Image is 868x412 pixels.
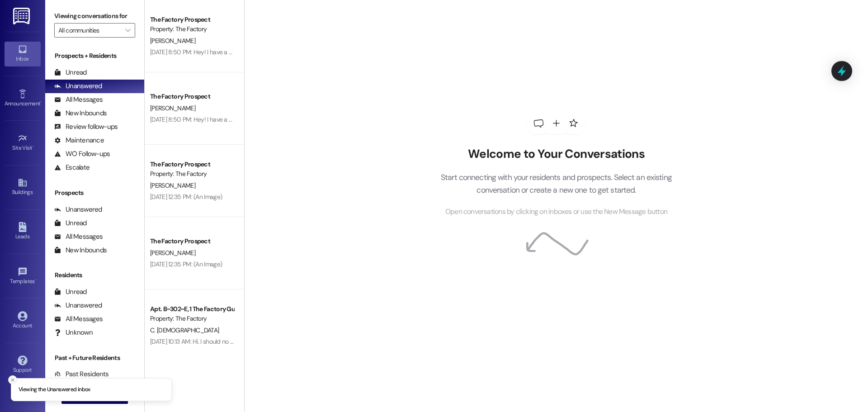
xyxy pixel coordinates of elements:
div: All Messages [54,314,103,324]
div: Property: The Factory [150,314,234,323]
input: All communities [58,23,121,38]
div: Maintenance [54,136,104,145]
div: Unanswered [54,301,102,310]
div: Property: The Factory [150,169,234,179]
p: Viewing the Unanswered inbox [19,386,90,394]
i:  [125,27,130,34]
span: [PERSON_NAME] [150,181,195,189]
div: New Inbounds [54,246,107,255]
a: Inbox [5,42,41,66]
div: All Messages [54,95,103,104]
span: [PERSON_NAME] [150,104,195,112]
div: [DATE] 10:13 AM: Hi. I should no longer be a guarantor on [PERSON_NAME] contract [150,337,365,346]
p: Start connecting with your residents and prospects. Select an existing conversation or create a n... [427,171,685,197]
div: The Factory Prospect [150,160,234,169]
span: C. [DEMOGRAPHIC_DATA] [150,326,219,334]
div: Unknown [54,328,93,337]
div: New Inbounds [54,109,107,118]
div: The Factory Prospect [150,15,234,24]
div: [DATE] 8:50 PM: Hey! I have a question, according to the email sent out [DATE], move out inspecti... [150,115,762,123]
div: Unread [54,287,87,297]
div: The Factory Prospect [150,92,234,101]
div: Apt. B~302~E, 1 The Factory Guarantors [150,304,234,314]
div: [DATE] 12:35 PM: (An Image) [150,260,222,268]
div: The Factory Prospect [150,237,234,246]
img: ResiDesk Logo [13,8,32,24]
span: [PERSON_NAME] [150,37,195,45]
a: Support [5,353,41,377]
div: Residents [45,270,144,280]
span: Open conversations by clicking on inboxes or use the New Message button [445,206,667,218]
label: Viewing conversations for [54,9,135,23]
a: Account [5,308,41,333]
a: Leads [5,219,41,244]
div: Unread [54,218,87,228]
a: Buildings [5,175,41,199]
div: WO Follow-ups [54,149,110,159]
div: Unanswered [54,81,102,91]
div: Prospects [45,188,144,198]
div: Prospects + Residents [45,51,144,61]
span: • [40,99,42,105]
div: Past Residents [54,369,109,379]
span: [PERSON_NAME] [150,249,195,257]
span: • [33,143,34,150]
div: [DATE] 12:35 PM: (An Image) [150,193,222,201]
div: Property: The Factory [150,24,234,34]
div: [DATE] 8:50 PM: Hey! I have a question, according to the email sent out [DATE], move out inspecti... [150,48,762,56]
div: Past + Future Residents [45,353,144,363]
div: Unanswered [54,205,102,214]
button: Close toast [8,375,17,384]
div: Escalate [54,163,90,172]
span: • [35,277,36,283]
h2: Welcome to Your Conversations [427,147,685,161]
div: All Messages [54,232,103,242]
a: Site Visit • [5,131,41,155]
a: Templates • [5,264,41,289]
div: Review follow-ups [54,122,118,132]
div: Unread [54,68,87,77]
